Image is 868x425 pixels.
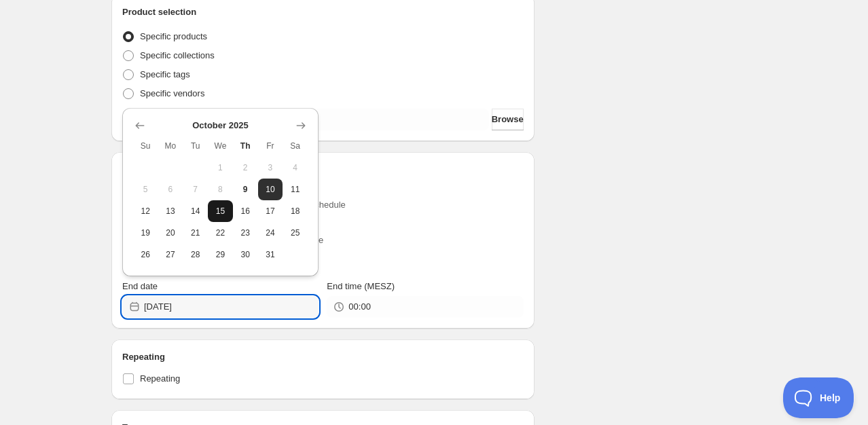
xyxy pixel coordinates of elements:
[291,116,310,135] button: Show next month, November 2025
[140,31,207,41] span: Specific products
[288,227,302,238] span: 25
[130,116,149,135] button: Show previous month, September 2025
[183,179,208,200] button: Tuesday October 7 2025
[288,206,302,217] span: 18
[140,373,180,384] span: Repeating
[258,244,283,265] button: Friday October 31 2025
[183,135,208,157] th: Tuesday
[233,157,258,179] button: Thursday October 2 2025
[283,200,308,222] button: Saturday October 18 2025
[288,141,302,151] span: Sa
[139,184,153,195] span: 5
[139,206,153,217] span: 12
[208,222,233,244] button: Wednesday October 22 2025
[208,179,233,200] button: Wednesday October 8 2025
[238,227,253,238] span: 23
[283,135,308,157] th: Saturday
[122,5,524,19] h2: Product selection
[233,179,258,200] button: Today Thursday October 9 2025
[158,135,183,157] th: Monday
[158,200,183,222] button: Monday October 13 2025
[133,244,158,265] button: Sunday October 26 2025
[213,227,228,238] span: 22
[122,350,524,364] h2: Repeating
[183,200,208,222] button: Tuesday October 14 2025
[233,135,258,157] th: Thursday
[164,249,178,260] span: 27
[283,157,308,179] button: Saturday October 4 2025
[164,141,178,151] span: Mo
[139,141,153,151] span: Su
[213,184,228,195] span: 8
[233,244,258,265] button: Thursday October 30 2025
[140,69,190,79] span: Specific tags
[158,244,183,265] button: Monday October 27 2025
[213,141,228,151] span: We
[213,249,228,260] span: 29
[133,222,158,244] button: Sunday October 19 2025
[258,135,283,157] th: Friday
[288,162,302,173] span: 4
[258,200,283,222] button: Friday October 17 2025
[233,222,258,244] button: Thursday October 23 2025
[258,222,283,244] button: Friday October 24 2025
[188,249,202,260] span: 28
[238,141,253,151] span: Th
[140,50,215,60] span: Specific collections
[258,179,283,200] button: Friday October 10 2025
[264,141,278,151] span: Fr
[238,184,253,195] span: 9
[133,179,158,200] button: Sunday October 5 2025
[164,227,178,238] span: 20
[264,184,278,195] span: 10
[140,88,204,98] span: Specific vendors
[188,227,202,238] span: 21
[213,206,228,217] span: 15
[208,244,233,265] button: Wednesday October 29 2025
[208,200,233,222] button: Wednesday October 15 2025
[258,157,283,179] button: Friday October 3 2025
[133,200,158,222] button: Sunday October 12 2025
[238,206,253,217] span: 16
[213,162,228,173] span: 1
[183,222,208,244] button: Tuesday October 21 2025
[288,184,302,195] span: 11
[158,179,183,200] button: Monday October 6 2025
[238,162,253,173] span: 2
[208,135,233,157] th: Wednesday
[122,281,158,291] span: End date
[264,162,278,173] span: 3
[188,206,202,217] span: 14
[264,227,278,238] span: 24
[139,227,153,238] span: 19
[283,222,308,244] button: Saturday October 25 2025
[492,113,524,126] span: Browse
[264,206,278,217] span: 17
[233,200,258,222] button: Thursday October 16 2025
[139,249,153,260] span: 26
[188,141,202,151] span: Tu
[327,281,395,291] span: End time (MESZ)
[188,184,202,195] span: 7
[122,163,524,177] h2: Active dates
[264,249,278,260] span: 31
[783,377,854,418] iframe: Toggle Customer Support
[158,222,183,244] button: Monday October 20 2025
[164,184,178,195] span: 6
[164,206,178,217] span: 13
[208,157,233,179] button: Wednesday October 1 2025
[133,135,158,157] th: Sunday
[492,109,524,130] button: Browse
[183,244,208,265] button: Tuesday October 28 2025
[283,179,308,200] button: Saturday October 11 2025
[238,249,253,260] span: 30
